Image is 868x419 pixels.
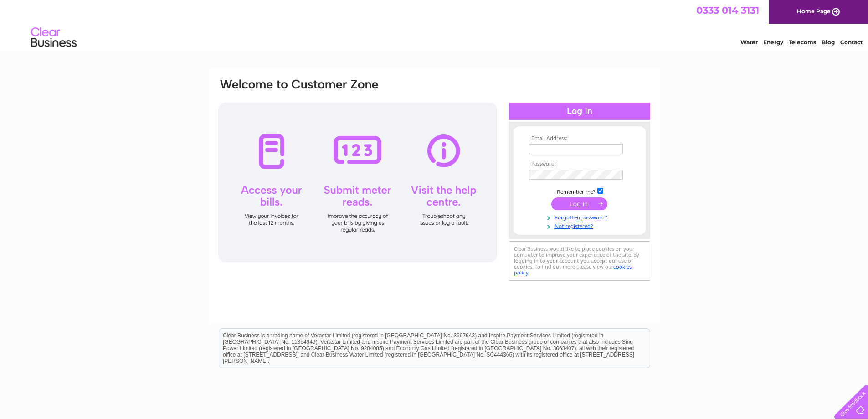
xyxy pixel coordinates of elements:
th: Password: [527,161,632,167]
div: Clear Business is a trading name of Verastar Limited (registered in [GEOGRAPHIC_DATA] No. 3667643... [219,5,650,44]
a: Telecoms [789,39,816,46]
a: Forgotten password? [529,212,632,221]
td: Remember me? [527,186,632,196]
a: 0333 014 3131 [696,5,759,16]
a: Energy [763,39,783,46]
img: logo.png [31,24,77,52]
a: Blog [822,39,835,46]
a: Not registered? [529,221,632,230]
input: Submit [551,197,607,210]
th: Email Address: [527,135,632,142]
div: Clear Business would like to place cookies on your computer to improve your experience of the sit... [509,241,650,281]
a: Contact [840,39,863,46]
a: Water [740,39,758,46]
a: cookies policy [514,264,632,276]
